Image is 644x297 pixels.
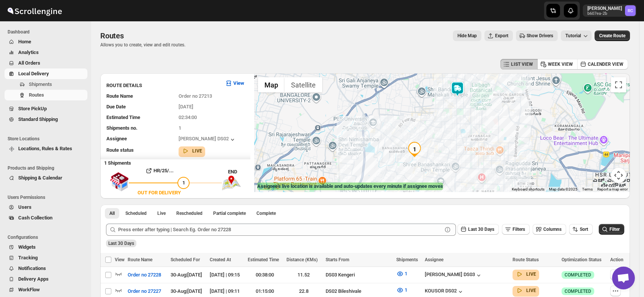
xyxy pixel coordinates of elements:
[8,194,87,200] span: Users Permissions
[182,180,185,186] span: 1
[18,287,40,292] span: WorkFlow
[561,30,592,41] button: Tutorial
[257,183,443,190] label: Assignee's live location is available and auto-updates every minute if assignee moves
[5,79,87,90] button: Shipments
[5,90,87,100] button: Routes
[537,59,578,70] button: WEEK VIEW
[8,136,87,142] span: Store Locations
[286,271,321,279] div: 11.52
[179,136,236,143] button: [PERSON_NAME] DS02
[286,287,321,295] div: 22.8
[625,5,636,16] span: Rahul Chopra
[18,116,58,122] span: Standard Shipping
[526,288,536,293] b: LIVE
[5,58,87,68] button: All Orders
[100,156,131,166] b: 1 Shipments
[18,175,62,181] span: Shipping & Calendar
[425,257,443,262] span: Assignee
[569,224,593,235] button: Sort
[407,142,422,157] div: 1
[29,81,52,87] span: Shipments
[392,268,412,280] button: 1
[457,33,477,39] span: Hide Map
[128,271,161,279] span: Order no 27228
[18,49,39,55] span: Analytics
[533,224,566,235] button: Columns
[5,242,87,253] button: Widgets
[171,257,200,262] span: Scheduled For
[233,80,244,86] b: View
[597,187,628,191] a: Report a map error
[326,271,392,279] div: DS03 Kengeri
[582,187,593,191] a: Terms (opens in new tab)
[326,287,392,295] div: DS02 Bileshivale
[18,255,38,260] span: Tracking
[5,284,87,295] button: WorkFlow
[258,77,285,92] button: Show street map
[248,287,282,295] div: 01:15:00
[8,234,87,240] span: Configurations
[18,265,46,271] span: Notifications
[5,274,87,284] button: Delivery Apps
[18,244,36,250] span: Widgets
[565,33,581,38] span: Tutorial
[106,104,126,110] span: Due Date
[6,1,63,20] img: ScrollEngine
[405,287,407,293] span: 1
[583,5,636,17] button: User menu
[548,61,573,67] span: WEEK VIEW
[179,93,212,99] span: Order no 27213
[5,263,87,274] button: Notifications
[125,210,147,216] span: Scheduled
[18,204,32,210] span: Users
[565,272,591,278] span: COMPLETED
[123,269,166,281] button: Order no 27228
[108,241,134,246] span: Last 30 Days
[5,143,87,154] button: Locations, Rules & Rates
[128,287,161,295] span: Order no 27227
[179,125,181,131] span: 1
[248,257,279,262] span: Estimated Time
[5,213,87,223] button: Cash Collection
[543,227,562,232] span: Columns
[5,37,87,47] button: Home
[595,30,630,41] button: Create Route
[228,168,250,176] div: END
[5,202,87,213] button: Users
[222,176,241,190] img: trip_end.png
[286,257,318,262] span: Distance (KMs)
[106,125,138,131] span: Shipments no.
[502,224,530,235] button: Filters
[587,11,622,16] p: b607ea-2b
[248,271,282,279] div: 00:38:00
[110,167,129,197] img: shop.svg
[106,82,219,89] h3: ROUTE DETAILS
[425,272,483,279] button: [PERSON_NAME] DS03
[8,29,87,35] span: Dashboard
[115,257,125,262] span: View
[611,168,626,183] button: Map camera controls
[100,31,124,40] span: Routes
[425,288,464,295] button: KOUSOR DS02
[106,114,140,120] span: Estimated Time
[18,106,47,111] span: Store PickUp
[18,60,40,66] span: All Orders
[129,165,190,177] button: HR/25/...
[109,210,115,216] span: All
[18,215,52,221] span: Cash Collection
[138,189,181,197] div: OUT FOR DELIVERY
[210,271,243,279] div: [DATE] | 09:15
[457,224,499,235] button: Last 30 Days
[192,148,202,154] b: LIVE
[179,114,197,120] span: 02:34:00
[176,210,203,216] span: Rescheduled
[396,257,418,262] span: Shipments
[179,104,193,110] span: [DATE]
[565,288,591,294] span: COMPLETED
[580,227,588,232] span: Sort
[599,224,624,235] button: Filter
[495,33,508,39] span: Export
[588,61,623,67] span: CALENDER VIEW
[106,147,134,153] span: Route status
[256,182,281,192] a: Open this area in Google Maps (opens a new window)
